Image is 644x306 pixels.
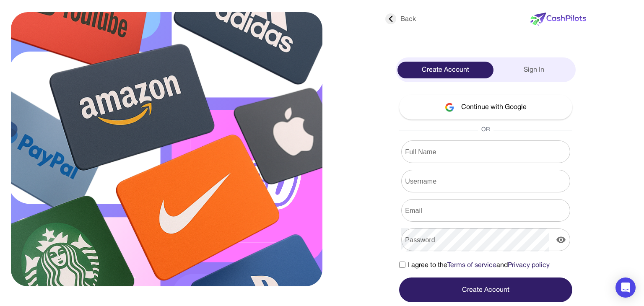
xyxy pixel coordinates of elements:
[478,126,493,134] span: OR
[399,95,572,119] button: Continue with Google
[615,277,636,298] div: Open Intercom Messenger
[553,231,569,248] button: display the password
[399,277,572,302] button: Create Account
[493,62,574,78] div: Sign In
[445,103,454,112] img: google-logo.svg
[508,262,550,268] a: Privacy policy
[385,14,416,24] div: Back
[397,62,493,78] div: Create Account
[399,262,405,268] input: I agree to theTerms of serviceandPrivacy policy
[447,262,496,268] a: Terms of service
[11,12,322,286] img: sign-up.svg
[408,260,550,270] span: I agree to the and
[530,13,586,26] img: new-logo.svg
